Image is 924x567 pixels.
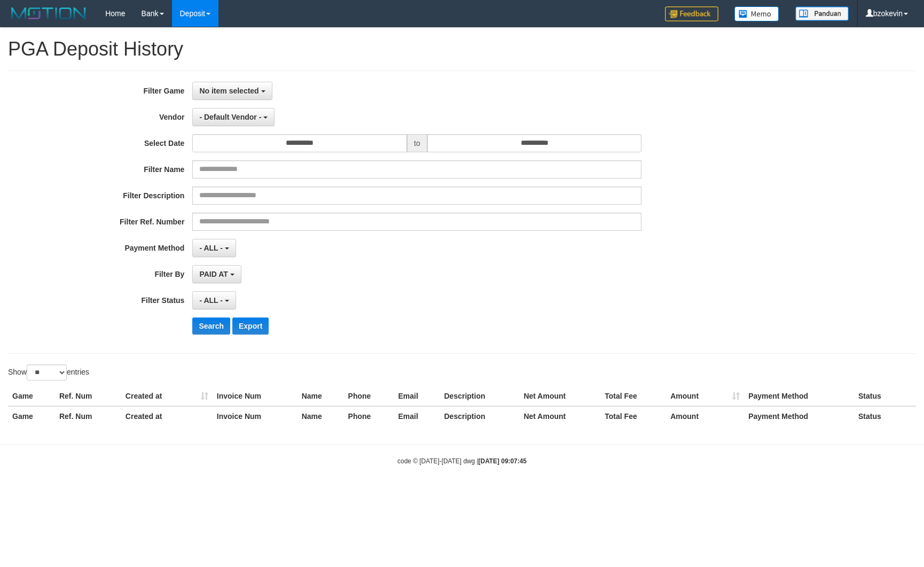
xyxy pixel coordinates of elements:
[744,406,854,426] th: Payment Method
[192,265,241,283] button: PAID AT
[479,457,527,465] strong: [DATE] 09:07:45
[344,406,394,426] th: Phone
[666,386,744,406] th: Amount
[519,406,600,426] th: Net Amount
[55,406,121,426] th: Ref. Num
[199,244,223,252] span: - ALL -
[397,457,527,465] small: code © [DATE]-[DATE] dwg |
[854,386,916,406] th: Status
[394,406,440,426] th: Email
[440,386,519,406] th: Description
[666,406,744,426] th: Amount
[600,406,666,426] th: Total Fee
[192,108,275,126] button: - Default Vendor -
[744,386,854,406] th: Payment Method
[297,406,344,426] th: Name
[213,406,297,426] th: Invoice Num
[8,364,89,380] label: Show entries
[734,6,779,21] img: Button%20Memo.svg
[121,386,213,406] th: Created at
[192,239,236,257] button: - ALL -
[199,113,261,121] span: - Default Vendor -
[519,386,600,406] th: Net Amount
[8,5,89,21] img: MOTION_logo.png
[440,406,519,426] th: Description
[407,134,427,152] span: to
[192,82,272,100] button: No item selected
[55,386,121,406] th: Ref. Num
[8,406,55,426] th: Game
[232,317,269,335] button: Export
[192,317,230,335] button: Search
[121,406,213,426] th: Created at
[297,386,344,406] th: Name
[8,38,916,60] h1: PGA Deposit History
[27,364,67,380] select: Showentries
[795,6,849,21] img: panduan.png
[8,386,55,406] th: Game
[665,6,718,21] img: Feedback.jpg
[199,270,228,278] span: PAID AT
[394,386,440,406] th: Email
[199,87,259,95] span: No item selected
[854,406,916,426] th: Status
[192,291,236,309] button: - ALL -
[199,296,223,305] span: - ALL -
[600,386,666,406] th: Total Fee
[344,386,394,406] th: Phone
[213,386,297,406] th: Invoice Num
